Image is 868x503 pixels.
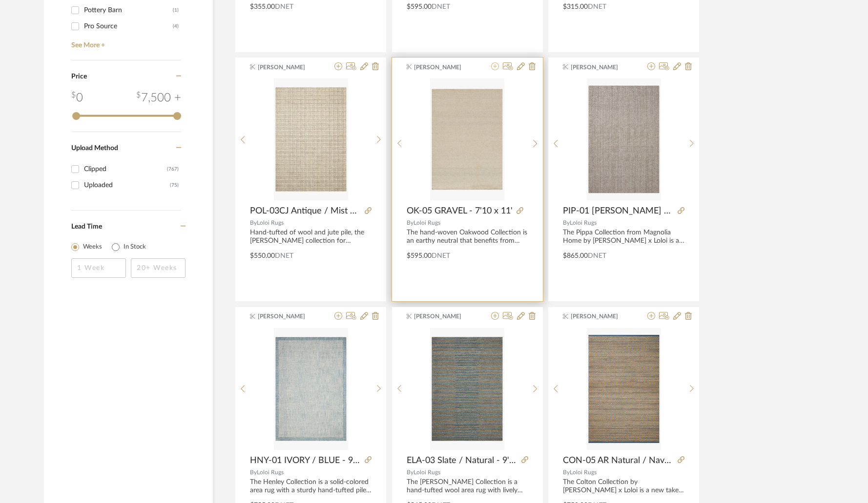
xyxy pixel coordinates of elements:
img: CON-05 AR Natural / Navy - 9' x 12' [587,328,661,450]
span: $865.00 [563,252,588,259]
span: Loloi Rugs [413,469,440,475]
span: By [563,220,570,226]
div: (767) [167,161,179,177]
div: The Henley Collection is a solid-colored area rug with a sturdy hand-tufted pile and framed borde... [250,478,372,495]
span: DNET [432,252,450,259]
span: DNET [588,252,606,259]
span: $315.00 [563,3,588,10]
span: Loloi Rugs [413,220,440,226]
div: 0 [71,89,83,107]
div: The hand-woven Oakwood Collection is an earthy neutral that benefits from wool, cotton, rayon, po... [407,229,528,245]
div: (1) [173,2,179,18]
div: 0 [407,78,528,200]
img: HNY-01 IVORY / BLUE - 9'3 x 13' [274,328,348,450]
span: POL-03CJ Antique / Mist 8'6 x 11'6 [250,206,361,216]
div: The Colton Collection by [PERSON_NAME] x Loloi is a new take on the staple jute rug, blended with... [563,478,684,495]
span: [PERSON_NAME] [414,312,475,321]
span: Loloi Rugs [257,469,284,475]
div: Pro Source [84,19,173,34]
img: OK-05 GRAVEL - 7'10 x 11' [430,78,504,200]
span: [PERSON_NAME] [414,63,475,72]
span: By [250,220,257,226]
div: 0 [563,78,684,200]
div: Pottery Barn [84,2,173,18]
div: The [PERSON_NAME] Collection is a hand-tufted wool area rug with lively graphic patterns in earth... [407,478,528,495]
span: [PERSON_NAME] [258,312,319,321]
span: ELA-03 Slate / Natural - 9'3 x 13' [407,455,517,466]
input: 20+ Weeks [131,258,186,278]
label: Weeks [83,242,102,252]
span: By [407,469,413,475]
span: Price [71,73,87,80]
span: [PERSON_NAME] [258,63,319,72]
span: Loloi Rugs [257,220,284,226]
span: By [563,469,570,475]
label: In Stock [124,242,146,252]
span: Lead Time [71,223,102,230]
span: $355.00 [250,3,275,10]
span: Loloi Rugs [570,220,597,226]
span: DNET [588,3,606,10]
span: [PERSON_NAME] [571,312,632,321]
span: OK-05 GRAVEL - 7'10 x 11' [407,206,513,216]
div: Uploaded [84,177,170,193]
div: (75) [170,177,179,193]
img: POL-03CJ Antique / Mist 8'6 x 11'6 [274,78,348,200]
a: See More + [69,34,181,50]
img: ELA-03 Slate / Natural - 9'3 x 13' [430,328,504,450]
span: $595.00 [407,252,432,259]
span: [PERSON_NAME] [571,63,632,72]
span: $595.00 [407,3,432,10]
span: DNET [275,3,293,10]
span: CON-05 AR Natural / Navy - 9' x 12' [563,455,674,466]
span: Loloi Rugs [570,469,597,475]
div: The Pippa Collection from Magnolia Home by [PERSON_NAME] x Loloi is a neutral area rug with a fla... [563,229,684,245]
span: By [250,469,257,475]
img: PIP-01 MH Stone - 8'6 x 11'6 [587,78,661,200]
span: PIP-01 [PERSON_NAME] - 8'6 x 11'6 [563,206,674,216]
input: 1 Week [71,258,126,278]
span: By [407,220,413,226]
div: Clipped [84,161,167,177]
div: (4) [173,19,179,34]
span: Upload Method [71,145,118,152]
span: DNET [275,252,293,259]
span: DNET [432,3,450,10]
span: $550.00 [250,252,275,259]
span: HNY-01 IVORY / BLUE - 9'3 x 13' [250,455,361,466]
div: Hand-tufted of wool and jute pile, the [PERSON_NAME] collection for [PERSON_NAME] Loves [PERSON_N... [250,229,372,245]
div: 7,500 + [136,89,181,107]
